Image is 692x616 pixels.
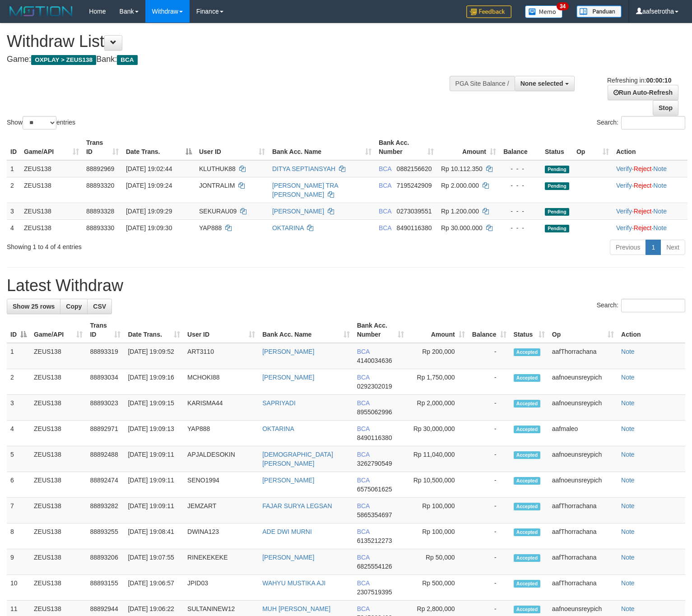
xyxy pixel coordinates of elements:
[272,224,304,232] a: OKTARINA
[548,317,618,343] th: Op: activate to sort column ascending
[199,165,236,172] span: KLUTHUK88
[184,549,259,575] td: RINEKEKEKE
[548,369,618,395] td: aafnoeunsreypich
[262,579,325,587] a: WAHYU MUSTIKA AJI
[124,498,184,523] td: [DATE] 19:09:11
[397,182,432,189] span: Copy 7195242909 to clipboard
[262,477,314,484] a: [PERSON_NAME]
[262,502,332,509] a: FAJAR SURYA LEGSAN
[93,303,106,310] span: CSV
[86,165,114,172] span: 88892969
[408,523,469,549] td: Rp 100,000
[613,134,687,160] th: Action
[66,303,82,310] span: Copy
[124,446,184,472] td: [DATE] 19:09:11
[184,369,259,395] td: MCHOKI88
[621,116,685,130] input: Search:
[86,395,124,421] td: 88893023
[573,134,613,160] th: Op: activate to sort column ascending
[86,317,124,343] th: Trans ID: activate to sort column ascending
[357,605,370,612] span: BCA
[634,182,652,189] a: Reject
[621,554,635,561] a: Note
[86,523,124,549] td: 88893255
[262,605,330,612] a: MUH [PERSON_NAME]
[357,579,370,587] span: BCA
[199,182,235,189] span: JONTRALIM
[408,421,469,446] td: Rp 30,000,000
[621,425,635,432] a: Note
[607,77,671,84] span: Refreshing in:
[122,134,195,160] th: Date Trans.: activate to sort column descending
[469,575,510,601] td: -
[634,208,652,215] a: Reject
[621,348,635,355] a: Note
[13,303,55,310] span: Show 25 rows
[621,579,635,587] a: Note
[184,472,259,498] td: SENO1994
[184,317,259,343] th: User ID: activate to sort column ascending
[437,134,500,160] th: Amount: activate to sort column ascending
[7,219,20,236] td: 4
[634,165,652,172] a: Reject
[30,421,86,446] td: ZEUS138
[597,116,685,130] label: Search:
[184,575,259,601] td: JPID03
[117,55,137,65] span: BCA
[469,395,510,421] td: -
[272,182,338,198] a: [PERSON_NAME] TRA [PERSON_NAME]
[408,575,469,601] td: Rp 500,000
[357,374,370,381] span: BCA
[441,224,483,232] span: Rp 30.000.000
[86,369,124,395] td: 88893034
[621,605,635,612] a: Note
[500,134,541,160] th: Balance
[7,277,685,295] h1: Latest Withdraw
[357,434,392,441] span: Copy 8490116380 to clipboard
[548,523,618,549] td: aafThorrachana
[86,575,124,601] td: 88893155
[20,134,83,160] th: Game/API: activate to sort column ascending
[514,348,541,356] span: Accepted
[548,575,618,601] td: aafThorrachana
[7,203,20,219] td: 3
[576,5,622,18] img: panduan.png
[30,523,86,549] td: ZEUS138
[262,554,314,561] a: [PERSON_NAME]
[262,399,296,407] a: SAPRIYADI
[357,408,392,416] span: Copy 8955062996 to clipboard
[469,472,510,498] td: -
[469,446,510,472] td: -
[184,446,259,472] td: APJALDESOKIN
[613,203,687,219] td: · ·
[60,299,88,314] a: Copy
[7,160,20,177] td: 1
[357,460,392,467] span: Copy 3262790549 to clipboard
[259,317,353,343] th: Bank Acc. Name: activate to sort column ascending
[357,425,370,432] span: BCA
[408,549,469,575] td: Rp 50,000
[30,446,86,472] td: ZEUS138
[408,343,469,369] td: Rp 200,000
[7,369,30,395] td: 2
[262,425,294,432] a: OKTARINA
[469,549,510,575] td: -
[7,446,30,472] td: 5
[262,348,314,355] a: [PERSON_NAME]
[124,343,184,369] td: [DATE] 19:09:52
[357,554,370,561] span: BCA
[7,472,30,498] td: 6
[548,421,618,446] td: aafmaleo
[548,395,618,421] td: aafnoeunsreypich
[262,374,314,381] a: [PERSON_NAME]
[7,523,30,549] td: 8
[660,240,685,255] a: Next
[653,224,667,232] a: Note
[646,240,661,255] a: 1
[269,134,375,160] th: Bank Acc. Name: activate to sort column ascending
[653,165,667,172] a: Note
[548,343,618,369] td: aafThorrachana
[126,208,172,215] span: [DATE] 19:09:29
[184,395,259,421] td: KARISMA44
[545,208,569,216] span: Pending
